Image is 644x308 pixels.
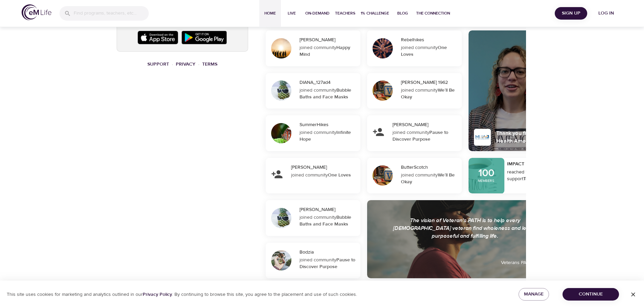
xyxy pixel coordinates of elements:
li: · [172,60,173,69]
div: Thank you from Mental Health America. [496,129,558,145]
img: Apple App Store [136,29,180,46]
p: Members [478,178,495,183]
strong: Happy Mind [300,45,350,57]
div: joined community [291,172,356,179]
img: Google Play Store [180,29,229,46]
a: Terms [202,61,217,67]
div: [PERSON_NAME] 1962 [401,79,459,86]
div: [PERSON_NAME] [300,37,358,43]
span: On-Demand [305,10,330,17]
div: joined community [401,44,457,58]
strong: One Loves [328,172,351,178]
span: Manage [524,290,544,299]
div: Bodzia [300,249,358,256]
strong: Pause to Discover Purpose [392,129,448,142]
span: Blog [395,10,411,17]
strong: Bubble Baths and Face Masks [300,87,351,100]
li: · [198,60,199,69]
strong: Infinite Hope [300,129,351,142]
div: SummerHikes [300,121,358,128]
strong: One Loves [401,45,447,57]
span: Sign Up [557,9,585,18]
div: The vision of Veteran’s PATH is to help every [DEMOGRAPHIC_DATA] veteran find wholeness and lead ... [391,217,539,240]
strong: Bubble Baths and Face Masks [300,214,351,227]
span: 1% Challenge [361,10,389,17]
div: [PERSON_NAME] [291,164,358,171]
div: joined community [392,129,457,143]
nav: breadcrumb [117,60,248,69]
a: Support [147,61,169,67]
div: IMPACT [507,161,560,167]
span: Live [284,10,300,17]
div: Rebelhikes [401,37,459,43]
button: Sign Up [555,7,587,20]
div: Veterans PATH [501,259,532,266]
div: joined community [401,87,457,100]
input: Find programs, teachers, etc... [74,6,149,21]
div: joined community [300,129,356,143]
div: joined community [300,257,356,270]
strong: We’ll Be Okay [401,172,455,185]
button: Manage [519,288,549,301]
div: DIANA_127ad4 [300,79,358,86]
span: Teachers [335,10,355,17]
div: joined community [401,172,457,185]
div: ButterScotch [401,164,459,171]
img: logo [22,4,51,20]
div: [PERSON_NAME] [300,206,358,213]
div: reached 100 members to support [507,169,560,182]
span: Continue [568,290,614,299]
div: [PERSON_NAME] [392,121,459,128]
button: Log in [590,7,622,20]
span: The Connection [416,10,450,17]
div: joined community [300,44,356,58]
strong: We’ll Be Okay [401,87,455,100]
span: Log in [593,9,620,18]
span: Home [262,10,278,17]
div: joined community [300,214,356,228]
a: Privacy [176,61,195,67]
button: Continue [563,288,619,301]
strong: Pause to Discover Purpose [300,257,355,270]
a: Privacy Policy [143,291,172,298]
div: joined community [300,87,356,100]
p: 100 [478,168,494,178]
